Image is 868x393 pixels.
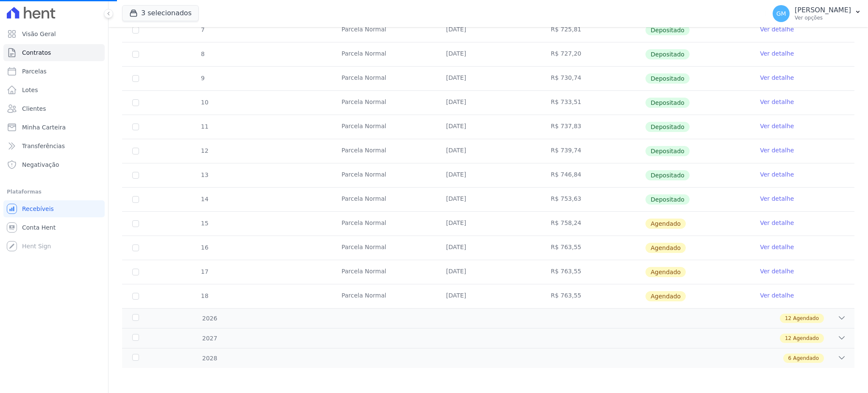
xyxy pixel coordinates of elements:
span: Agendado [645,219,686,229]
input: Só é possível selecionar pagamentos em aberto [132,27,139,34]
a: Ver detalhe [760,73,794,82]
td: R$ 737,83 [540,115,645,139]
input: default [132,244,139,251]
span: 16 [200,244,209,251]
span: 2027 [202,334,217,343]
span: 12 [785,334,791,342]
td: Parcela Normal [331,212,436,236]
span: Depositado [645,122,690,132]
span: Visão Geral [22,30,56,38]
td: [DATE] [436,260,541,284]
div: Plataformas [7,187,101,197]
td: [DATE] [436,67,541,90]
span: 2026 [202,314,217,323]
span: Depositado [645,194,690,205]
td: Parcela Normal [331,67,436,90]
td: [DATE] [436,139,541,163]
span: Contratos [22,48,51,57]
span: 8 [200,51,205,57]
a: Conta Hent [3,219,105,236]
a: Visão Geral [3,25,105,42]
a: Lotes [3,81,105,98]
td: R$ 753,63 [540,188,645,211]
td: Parcela Normal [331,139,436,163]
span: 9 [200,75,205,81]
a: Recebíveis [3,200,105,217]
td: [DATE] [436,236,541,260]
span: Depositado [645,49,690,59]
p: [PERSON_NAME] [795,6,851,14]
input: Só é possível selecionar pagamentos em aberto [132,148,139,154]
td: [DATE] [436,115,541,139]
span: 17 [200,268,209,275]
a: Negativação [3,156,105,173]
td: Parcela Normal [331,163,436,187]
a: Contratos [3,44,105,61]
button: GM [PERSON_NAME] Ver opções [766,2,868,25]
td: [DATE] [436,212,541,236]
a: Ver detalhe [760,122,794,130]
span: Agendado [645,243,686,253]
a: Clientes [3,100,105,117]
td: Parcela Normal [331,91,436,115]
a: Ver detalhe [760,98,794,106]
td: [DATE] [436,18,541,42]
td: R$ 730,74 [540,67,645,90]
td: R$ 763,55 [540,236,645,260]
span: 13 [200,171,209,178]
a: Parcelas [3,63,105,80]
span: 7 [200,26,205,33]
span: 11 [200,123,209,130]
span: Conta Hent [22,223,56,232]
td: Parcela Normal [331,188,436,211]
span: Transferências [22,142,65,150]
td: [DATE] [436,284,541,308]
a: Ver detalhe [760,194,794,203]
a: Ver detalhe [760,49,794,58]
td: [DATE] [436,91,541,115]
span: Depositado [645,146,690,156]
a: Ver detalhe [760,267,794,275]
span: Agendado [793,314,819,322]
td: R$ 727,20 [540,42,645,66]
td: Parcela Normal [331,115,436,139]
input: default [132,293,139,300]
button: 3 selecionados [122,5,199,21]
span: Agendado [645,291,686,301]
span: Recebíveis [22,205,54,213]
span: 14 [200,196,209,202]
td: [DATE] [436,163,541,187]
td: [DATE] [436,188,541,211]
input: Só é possível selecionar pagamentos em aberto [132,99,139,106]
span: Agendado [645,267,686,277]
span: 18 [200,292,209,299]
a: Transferências [3,138,105,154]
a: Ver detalhe [760,291,794,300]
td: R$ 763,55 [540,284,645,308]
span: Minha Carteira [22,123,66,132]
span: Agendado [793,334,819,342]
p: Ver opções [795,14,851,21]
span: Agendado [793,354,819,362]
td: R$ 763,55 [540,260,645,284]
td: R$ 746,84 [540,163,645,187]
span: 15 [200,220,209,227]
input: default [132,220,139,227]
td: Parcela Normal [331,236,436,260]
td: Parcela Normal [331,260,436,284]
input: default [132,269,139,275]
span: Depositado [645,98,690,108]
span: 10 [200,99,209,106]
td: [DATE] [436,42,541,66]
td: Parcela Normal [331,42,436,66]
input: Só é possível selecionar pagamentos em aberto [132,124,139,130]
span: Depositado [645,25,690,35]
td: R$ 733,51 [540,91,645,115]
td: R$ 758,24 [540,212,645,236]
td: R$ 725,81 [540,18,645,42]
a: Ver detalhe [760,243,794,251]
td: Parcela Normal [331,284,436,308]
span: 12 [785,314,791,322]
span: Lotes [22,86,38,94]
input: Só é possível selecionar pagamentos em aberto [132,75,139,82]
